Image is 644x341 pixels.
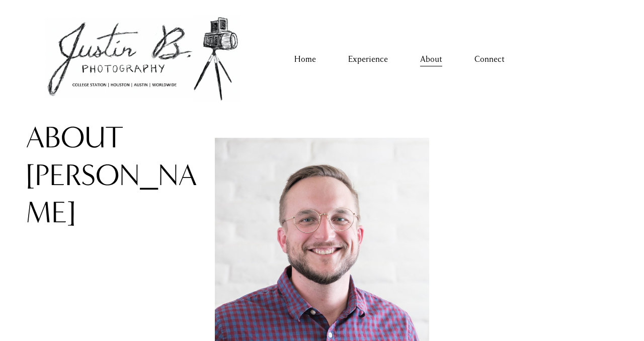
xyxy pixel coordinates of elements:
[420,52,442,68] a: About
[348,52,388,68] a: Experience
[26,119,219,232] h2: About [PERSON_NAME]
[26,7,259,113] img: Houston Wedding Photographer | Justin B. Photography
[474,52,505,68] a: Connect
[294,52,316,68] a: Home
